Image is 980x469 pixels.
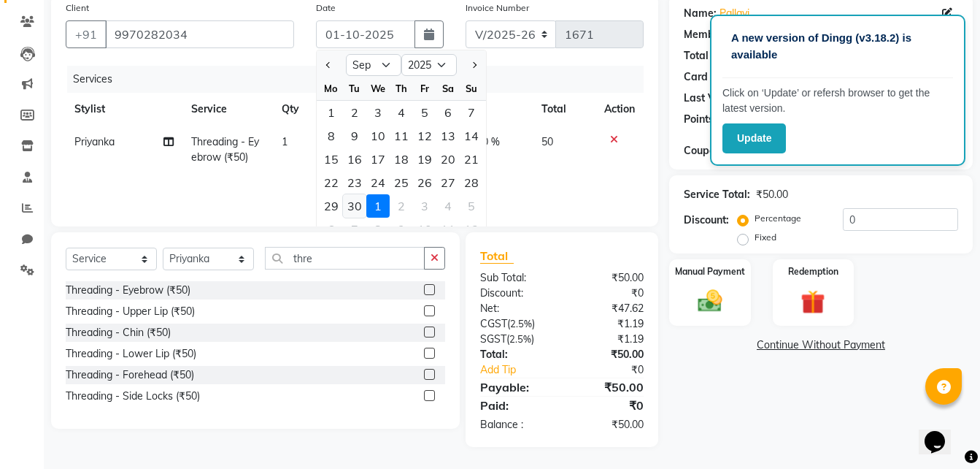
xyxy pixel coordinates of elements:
[467,53,479,77] button: Next month
[460,101,483,124] div: 7
[343,194,366,218] div: 30
[316,1,336,15] label: Date
[390,124,413,148] div: 11
[265,247,425,270] input: Search or Scan
[66,346,196,362] div: Threading - Lower Lip (₹50)
[436,124,460,148] div: Saturday, September 13, 2025
[562,397,655,414] div: ₹0
[390,77,413,100] div: Th
[684,69,744,85] div: Card on file:
[469,378,562,396] div: Payable:
[343,148,366,171] div: 16
[436,171,460,194] div: 27
[469,332,562,347] div: ( )
[756,187,788,202] div: ₹50.00
[413,124,436,148] div: 12
[719,6,749,21] a: Pallavi
[675,265,745,278] label: Manual Payment
[182,93,273,126] th: Service
[469,286,562,301] div: Discount:
[480,317,507,330] span: CGST
[436,148,460,171] div: 20
[343,171,366,194] div: 23
[343,194,366,218] div: Tuesday, September 30, 2025
[480,332,506,346] span: SGST
[66,93,182,126] th: Stylist
[67,66,655,93] div: Services
[731,30,944,63] p: A new version of Dingg (v3.18.2) is available
[66,325,171,340] div: Threading - Chin (₹50)
[66,389,200,404] div: Threading - Side Locks (₹50)
[672,338,970,353] a: Continue Without Payment
[413,218,436,241] div: Friday, October 10, 2025
[460,124,483,148] div: Sunday, September 14, 2025
[460,218,483,241] div: Sunday, October 12, 2025
[469,347,562,362] div: Total:
[366,124,390,148] div: Wednesday, September 10, 2025
[320,218,343,241] div: Monday, October 6, 2025
[509,333,531,345] span: 2.5%
[413,194,436,218] div: Friday, October 3, 2025
[390,148,413,171] div: Thursday, September 18, 2025
[562,332,655,347] div: ₹1.19
[460,218,483,241] div: 12
[323,53,335,77] button: Previous month
[444,93,533,126] th: Disc
[460,148,483,171] div: 21
[366,148,390,171] div: 17
[577,362,655,378] div: ₹0
[436,194,460,218] div: Saturday, October 4, 2025
[366,218,390,241] div: Wednesday, October 8, 2025
[66,20,107,48] button: +91
[482,134,500,150] span: 0 %
[469,270,562,286] div: Sub Total:
[436,101,460,124] div: Saturday, September 6, 2025
[320,148,343,171] div: Monday, September 15, 2025
[436,101,460,124] div: 6
[436,171,460,194] div: Saturday, September 27, 2025
[366,124,390,148] div: 10
[684,112,717,127] div: Points:
[343,101,366,124] div: Tuesday, September 2, 2025
[74,135,115,148] span: Priyanka
[366,218,390,241] div: 8
[460,101,483,124] div: Sunday, September 7, 2025
[684,213,729,228] div: Discount:
[390,194,413,218] div: Thursday, October 2, 2025
[480,248,514,264] span: Total
[460,148,483,171] div: Sunday, September 21, 2025
[562,316,655,332] div: ₹1.19
[436,194,460,218] div: 4
[320,171,343,194] div: 22
[510,318,532,329] span: 2.5%
[366,194,390,218] div: 1
[562,378,655,396] div: ₹50.00
[413,194,436,218] div: 3
[460,124,483,148] div: 14
[469,417,562,432] div: Balance :
[390,171,413,194] div: 25
[722,123,786,153] button: Update
[366,148,390,171] div: Wednesday, September 17, 2025
[684,6,717,21] div: Name:
[469,301,562,316] div: Net:
[413,171,436,194] div: 26
[436,218,460,241] div: 11
[466,1,529,15] label: Invoice Number
[413,77,436,100] div: Fr
[390,101,413,124] div: 4
[684,27,747,42] div: Membership:
[460,194,483,218] div: Sunday, October 5, 2025
[343,124,366,148] div: Tuesday, September 9, 2025
[343,218,366,241] div: 7
[343,77,366,100] div: Tu
[390,101,413,124] div: Thursday, September 4, 2025
[282,135,288,148] span: 1
[366,77,390,100] div: We
[460,171,483,194] div: Sunday, September 28, 2025
[919,411,965,454] iframe: chat widget
[413,101,436,124] div: 5
[346,54,401,76] select: Select month
[436,77,460,100] div: Sa
[366,101,390,124] div: 3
